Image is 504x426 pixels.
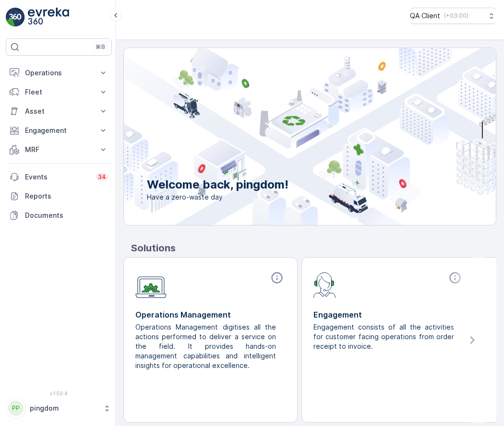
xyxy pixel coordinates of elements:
button: Operations [6,63,112,83]
img: module-icon [313,271,336,298]
span: Have a zero-waste day [147,192,288,202]
p: QA Client [410,11,440,21]
span: v 1.50.4 [6,390,112,396]
p: Operations Management digitises all the actions performed to deliver a service on the field. It p... [135,322,278,370]
p: Asset [25,106,93,116]
p: Events [25,172,90,182]
p: ⌘B [96,43,105,51]
p: Welcome back, pingdom! [147,177,288,192]
p: Solutions [131,241,496,255]
button: PPpingdom [6,398,112,418]
p: Reports [25,191,108,201]
div: PP [8,401,24,416]
button: Engagement [6,121,112,140]
button: QA Client(+03:00) [410,8,496,24]
p: Engagement [313,309,464,320]
a: Reports [6,187,112,206]
img: module-icon [135,271,167,298]
a: Documents [6,206,112,225]
img: logo [6,8,25,27]
p: Documents [25,211,108,220]
p: Fleet [25,87,93,97]
img: city illustration [81,48,496,225]
button: Fleet [6,83,112,102]
a: Events34 [6,167,112,187]
button: Asset [6,102,112,121]
p: Engagement [25,126,93,135]
p: pingdom [30,403,98,413]
p: Operations Management [135,309,286,320]
img: logo_light-DOdMpM7g.png [28,8,69,27]
p: ( +03:00 ) [444,12,468,20]
p: 34 [98,173,106,181]
p: Engagement consists of all the activities for customer facing operations from order receipt to in... [313,322,456,351]
p: Operations [25,68,93,78]
p: MRF [25,145,93,154]
button: MRF [6,140,112,159]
